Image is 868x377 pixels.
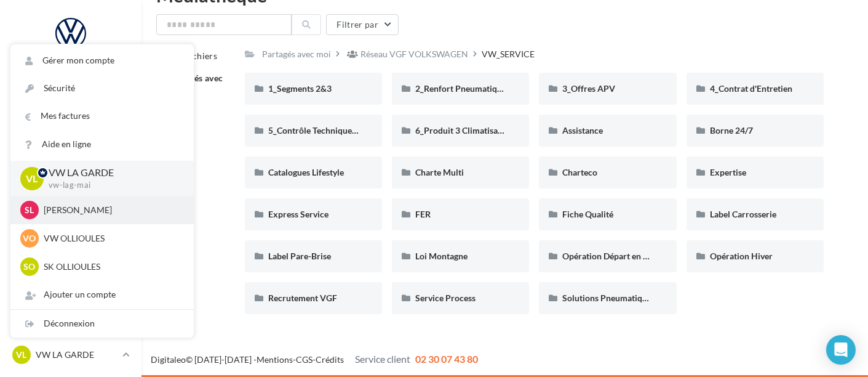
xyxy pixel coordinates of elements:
p: VW OLLIOULES [44,232,179,245]
a: Calendrier [7,277,134,303]
span: SO [24,261,36,273]
a: Contacts [7,216,134,241]
a: Visibilité en ligne [7,155,134,180]
p: VW LA GARDE [49,166,174,180]
a: CGS [296,354,313,365]
span: Fiche Qualité [562,209,613,219]
span: Catalogues Lifestyle [268,167,344,177]
span: 3_Offres APV [562,83,615,94]
a: Gérer mon compte [10,47,194,75]
div: VW_SERVICE [482,48,535,60]
p: [PERSON_NAME] [44,204,179,216]
span: 1_Segments 2&3 [268,83,332,94]
span: Recrutement VGF [268,293,337,303]
span: 4_Contrat d'Entretien [710,83,792,94]
span: © [DATE]-[DATE] - - - [151,354,478,365]
span: VL [17,349,27,361]
span: 6_Produit 3 Climatisation [415,125,513,136]
span: Expertise [710,167,746,177]
span: Charteco [562,167,597,177]
span: Borne 24/7 [710,125,753,136]
button: Notifications 1 [7,62,129,87]
div: Réseau VGF VOLKSWAGEN [360,48,468,60]
span: Service Process [415,293,476,303]
span: Opération Hiver [710,251,773,261]
span: Label Carrosserie [710,209,776,219]
span: Partagés avec moi [168,73,223,95]
span: Service client [355,353,410,365]
div: Déconnexion [10,310,194,338]
span: Loi Montagne [415,251,468,261]
span: 2_Renfort Pneumatiques [415,83,510,94]
span: Express Service [268,209,328,219]
a: PLV et print personnalisable [7,307,134,344]
div: Ajouter un compte [10,281,194,309]
a: Opérations [7,92,134,118]
p: SK OLLIOULES [44,261,179,273]
span: Opération Départ en Vacances [562,251,679,261]
div: Partagés avec moi [262,48,331,60]
button: Filtrer par [326,14,399,35]
a: Digitaleo [151,354,186,365]
a: VL VW LA GARDE [10,343,132,367]
a: Sécurité [10,75,194,102]
a: Campagnes [7,185,134,211]
span: Assistance [562,125,603,136]
p: vw-lag-mai [49,180,174,191]
span: SL [25,204,34,216]
a: Boîte de réception99+ [7,123,134,149]
p: VW LA GARDE [36,349,117,361]
span: FER [415,209,431,219]
a: Médiathèque [7,246,134,272]
a: Crédits [316,354,344,365]
span: 5_Contrôle Technique offert [268,125,376,136]
span: Charte Multi [415,167,464,177]
a: Mes factures [10,102,194,130]
div: Open Intercom Messenger [826,335,856,365]
a: Mentions [257,354,293,365]
span: VL [26,171,38,185]
span: Label Pare-Brise [268,251,331,261]
a: Aide en ligne [10,131,194,158]
span: Solutions Pneumatiques [562,293,655,303]
span: 02 30 07 43 80 [415,353,478,365]
span: VO [23,232,36,245]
